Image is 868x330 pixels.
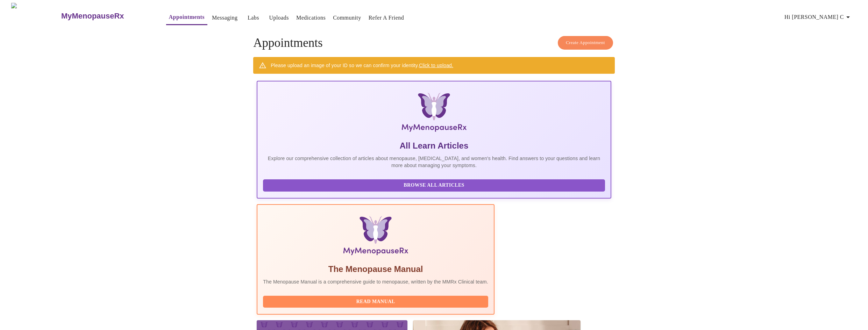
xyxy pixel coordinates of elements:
h4: Appointments [253,36,614,50]
button: Messaging [209,11,240,25]
h3: MyMenopauseRx [61,12,124,21]
button: Browse All Articles [263,179,605,192]
button: Appointments [166,10,207,25]
a: Appointments [169,12,205,22]
button: Community [330,11,364,25]
a: Read Manual [263,298,490,304]
button: Uploads [266,11,292,25]
button: Hi [PERSON_NAME] c [782,10,855,24]
a: Refer a Friend [369,13,404,23]
button: Refer a Friend [366,11,407,25]
a: Medications [296,13,326,23]
span: Create Appointment [566,39,605,47]
div: Please upload an image of your ID so we can confirm your identity. [271,59,453,72]
img: MyMenopauseRx Logo [316,93,552,135]
p: The Menopause Manual is a comprehensive guide to menopause, written by the MMRx Clinical team. [263,278,488,285]
span: Hi [PERSON_NAME] c [784,12,852,22]
a: Browse All Articles [263,182,606,188]
a: Messaging [212,13,237,23]
p: Explore our comprehensive collection of articles about menopause, [MEDICAL_DATA], and women's hea... [263,155,605,169]
a: Uploads [269,13,289,23]
button: Create Appointment [558,36,613,50]
button: Medications [293,11,328,25]
h5: All Learn Articles [263,140,605,151]
a: Click to upload. [419,63,453,68]
a: Labs [248,13,259,23]
a: MyMenopauseRx [60,4,152,28]
h5: The Menopause Manual [263,264,488,275]
img: MyMenopauseRx Logo [11,3,60,29]
button: Labs [242,11,264,25]
span: Browse All Articles [270,181,598,190]
span: Read Manual [270,297,481,306]
button: Read Manual [263,296,488,308]
img: Menopause Manual [299,216,452,258]
a: Community [333,13,361,23]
